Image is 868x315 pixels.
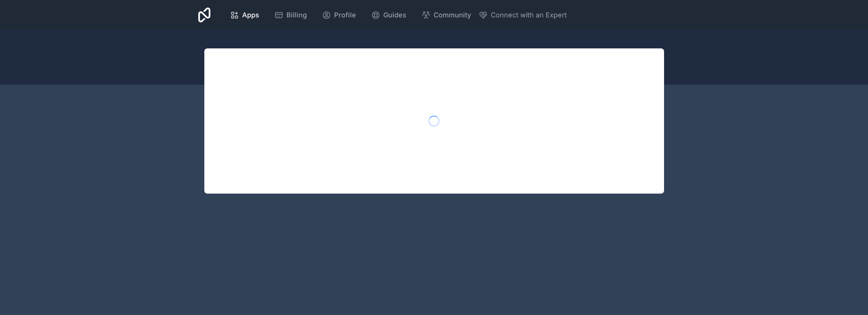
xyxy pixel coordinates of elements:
[224,7,265,23] a: Apps
[316,7,362,23] a: Profile
[479,10,567,20] button: Connect with an Expert
[491,10,567,20] span: Connect with an Expert
[434,10,471,20] span: Community
[268,7,313,23] a: Billing
[334,10,356,20] span: Profile
[286,10,307,20] span: Billing
[383,10,406,20] span: Guides
[415,7,477,23] a: Community
[365,7,412,23] a: Guides
[242,10,259,20] span: Apps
